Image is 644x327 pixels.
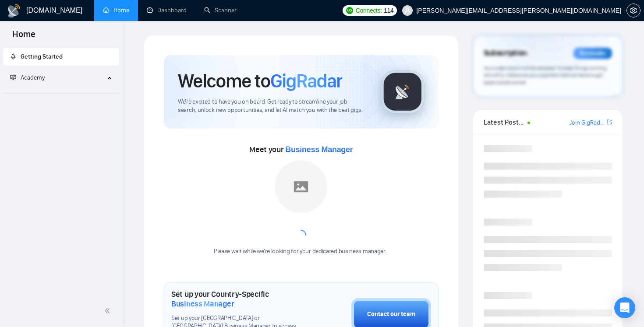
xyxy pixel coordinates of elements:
[103,7,129,14] a: homeHome
[270,69,342,93] span: GigRadar
[147,7,187,14] a: dashboardDashboard
[5,28,42,46] span: Home
[285,145,353,154] span: Business Manager
[626,3,640,17] button: setting
[384,6,393,15] span: 114
[21,74,45,81] span: Academy
[178,98,367,115] span: We're excited to have you on board. Get ready to streamline your job search, unlock new opportuni...
[356,6,382,15] span: Connects:
[381,70,425,114] img: gigradar-logo.png
[484,65,607,86] span: Your subscription will be renewed. To keep things running smoothly, make sure your payment method...
[404,7,410,14] span: user
[367,310,415,319] div: Contact our team
[275,160,327,213] img: placeholder.png
[3,90,119,96] li: Academy Homepage
[346,7,353,14] img: upwork-logo.png
[209,247,394,256] div: Please wait while we're looking for your dedicated business manager...
[627,7,640,14] span: setting
[10,74,45,81] span: Academy
[204,7,237,14] a: searchScanner
[178,69,342,93] h1: Welcome to
[614,297,635,318] div: Open Intercom Messenger
[573,48,612,59] div: Reminder
[569,118,605,128] a: Join GigRadar Slack Community
[21,53,63,60] span: Getting Started
[607,118,612,125] span: export
[249,145,353,154] span: Meet your
[171,299,234,309] span: Business Manager
[7,4,21,18] img: logo
[607,118,612,126] a: export
[484,46,527,61] span: Subscription
[484,117,525,128] span: Latest Posts from the GigRadar Community
[626,7,640,14] a: setting
[296,230,306,240] span: loading
[10,74,16,80] span: fund-projection-screen
[3,48,119,66] li: Getting Started
[10,53,16,59] span: rocket
[171,289,308,309] h1: Set up your Country-Specific
[104,306,113,315] span: double-left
